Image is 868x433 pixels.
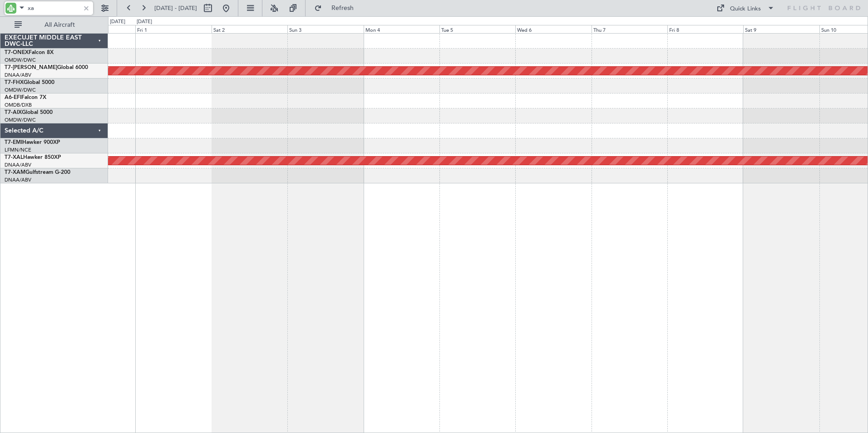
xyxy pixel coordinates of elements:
[712,1,779,15] button: Quick Links
[5,87,36,93] a: OMDW/DWC
[5,80,54,85] a: T7-FHXGlobal 5000
[5,162,31,168] a: DNAA/ABV
[287,25,363,33] div: Sun 3
[154,4,197,12] span: [DATE] - [DATE]
[5,80,24,85] span: T7-FHX
[5,72,31,79] a: DNAA/ABV
[5,117,36,123] a: OMDW/DWC
[439,25,515,33] div: Tue 5
[137,18,152,26] div: [DATE]
[5,50,54,55] a: T7-ONEXFalcon 8X
[5,147,31,153] a: LFMN/NCE
[730,5,761,14] div: Quick Links
[5,140,22,145] span: T7-EMI
[5,170,25,175] span: T7-XAM
[667,25,743,33] div: Fri 8
[5,95,21,100] span: A6-EFI
[5,50,29,55] span: T7-ONEX
[5,155,61,160] a: T7-XALHawker 850XP
[515,25,591,33] div: Wed 6
[28,1,80,15] input: A/C (Reg. or Type)
[743,25,819,33] div: Sat 9
[24,22,96,28] span: All Aircraft
[364,25,439,33] div: Mon 4
[5,110,53,115] a: T7-AIXGlobal 5000
[10,18,99,32] button: All Aircraft
[5,95,46,100] a: A6-EFIFalcon 7X
[592,25,667,33] div: Thu 7
[212,25,287,33] div: Sat 2
[310,1,365,15] button: Refresh
[5,65,88,70] a: T7-[PERSON_NAME]Global 6000
[5,155,23,160] span: T7-XAL
[5,140,60,145] a: T7-EMIHawker 900XP
[5,177,31,183] a: DNAA/ABV
[135,25,211,33] div: Fri 1
[324,5,362,11] span: Refresh
[5,57,36,64] a: OMDW/DWC
[5,110,22,115] span: T7-AIX
[110,18,125,26] div: [DATE]
[5,102,32,108] a: OMDB/DXB
[5,170,70,175] a: T7-XAMGulfstream G-200
[5,65,57,70] span: T7-[PERSON_NAME]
